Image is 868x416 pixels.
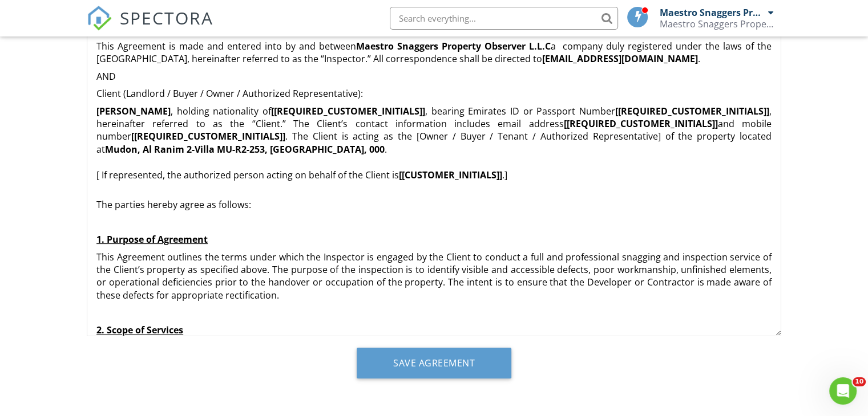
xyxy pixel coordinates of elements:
span: SPECTORA [120,6,213,30]
div: Maestro Snaggers Property Observer [660,18,774,30]
p: , holding nationality of , bearing Emirates ID or Passport Number , hereinafter referred to as th... [96,105,772,194]
p: This Agreement outlines the terms under which the Inspector is engaged by the Client to conduct a... [96,251,772,302]
p: AND [96,70,772,83]
strong: [[REQUIRED_CUSTOMER_INITIALS]] [131,130,285,142]
u: 1. Purpose of Agreement [96,233,208,246]
u: 2. Scope of Services [96,324,183,336]
strong: [[CUSTOMER_INITIALS]] [399,169,502,181]
a: SPECTORA [87,15,213,39]
span: 10 [853,377,866,386]
input: Search everything... [390,7,618,30]
strong: [[REQUIRED_CUSTOMER_INITIALS]] [615,105,769,117]
p: Client (Landlord / Buyer / Owner / Authorized Representative): [96,87,772,100]
strong: [[REQUIRED_CUSTOMER_INITIALS]] [564,117,718,130]
div: Maestro Snaggers Property Observer LLC [660,7,765,18]
p: This Agreement is made and entered into by and between a company duly registered under the laws o... [96,40,772,66]
iframe: Intercom live chat [829,377,857,405]
strong: Maestro Snaggers Property Observer L.L.C [356,40,551,52]
img: The Best Home Inspection Software - Spectora [87,6,112,31]
strong: Mudon, Al Ranim 2-Villa MU-R2-253, [GEOGRAPHIC_DATA], 000 [105,143,385,156]
p: The parties hereby agree as follows: [96,198,772,211]
strong: [PERSON_NAME] [96,105,171,117]
strong: [EMAIL_ADDRESS][DOMAIN_NAME] [542,52,698,65]
strong: [[REQUIRED_CUSTOMER_INITIALS]] [271,105,425,117]
input: Save Agreement [357,348,511,378]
